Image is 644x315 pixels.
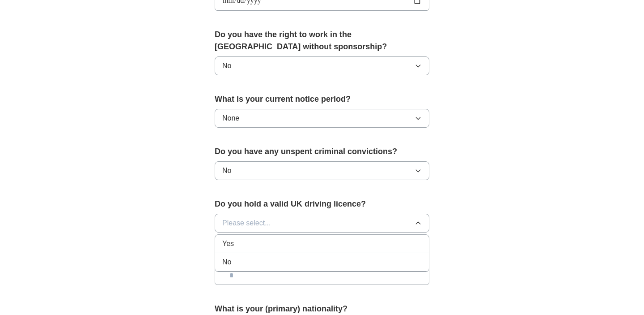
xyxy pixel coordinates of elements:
[222,60,231,71] span: No
[215,161,429,180] button: No
[222,218,271,229] span: Please select...
[215,29,429,53] label: Do you have the right to work in the [GEOGRAPHIC_DATA] without sponsorship?
[222,257,231,268] span: No
[222,165,231,176] span: No
[215,56,429,75] button: No
[215,303,429,315] label: What is your (primary) nationality?
[215,109,429,128] button: None
[215,198,429,210] label: Do you hold a valid UK driving licence?
[222,113,239,124] span: None
[215,146,429,158] label: Do you have any unspent criminal convictions?
[215,93,429,105] label: What is your current notice period?
[215,214,429,233] button: Please select...
[222,238,234,249] span: Yes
